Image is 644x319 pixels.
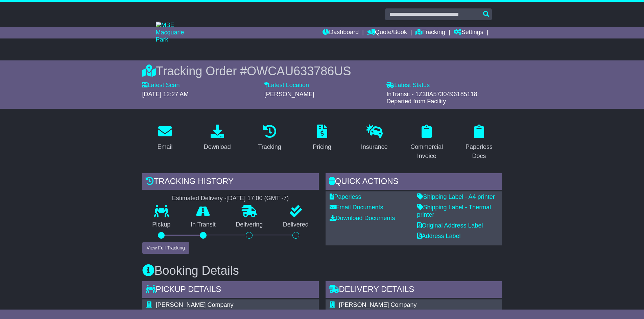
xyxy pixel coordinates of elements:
[417,233,461,239] a: Address Label
[339,301,417,308] span: [PERSON_NAME] Company
[386,91,479,105] span: InTransit - 1Z30A5730496185118: Departed from Facility
[417,193,495,200] a: Shipping Label - A4 printer
[417,222,483,229] a: Original Address Label
[157,142,172,152] div: Email
[313,142,331,152] div: Pricing
[156,22,196,44] img: MBE Macquarie Park
[415,27,445,38] a: Tracking
[226,195,289,202] div: [DATE] 17:00 (GMT -7)
[142,91,189,98] span: [DATE] 12:27 AM
[254,122,285,154] a: Tracking
[330,204,383,211] a: Email Documents
[156,301,234,308] span: [PERSON_NAME] Company
[456,122,502,163] a: Paperless Docs
[142,173,319,191] div: Tracking history
[367,27,407,38] a: Quote/Book
[323,27,359,38] a: Dashboard
[326,281,502,299] div: Delivery Details
[204,142,231,152] div: Download
[461,142,498,161] div: Paperless Docs
[404,122,450,163] a: Commercial Invoice
[386,82,430,89] label: Latest Status
[199,122,235,154] a: Download
[142,64,502,78] div: Tracking Order #
[326,173,502,191] div: Quick Actions
[226,221,273,229] p: Delivering
[142,242,189,254] button: View Full Tracking
[330,193,361,200] a: Paperless
[454,27,483,38] a: Settings
[181,221,226,229] p: In Transit
[142,82,180,89] label: Latest Scan
[408,142,445,161] div: Commercial Invoice
[264,91,314,98] span: [PERSON_NAME]
[153,122,177,154] a: Email
[273,221,319,229] p: Delivered
[142,281,319,299] div: Pickup Details
[247,64,351,78] span: OWCAU633786US
[142,264,502,277] h3: Booking Details
[417,204,491,218] a: Shipping Label - Thermal printer
[264,82,309,89] label: Latest Location
[330,215,395,221] a: Download Documents
[308,122,336,154] a: Pricing
[142,195,319,202] div: Estimated Delivery -
[357,122,392,154] a: Insurance
[361,142,388,152] div: Insurance
[258,142,281,152] div: Tracking
[142,221,181,229] p: Pickup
